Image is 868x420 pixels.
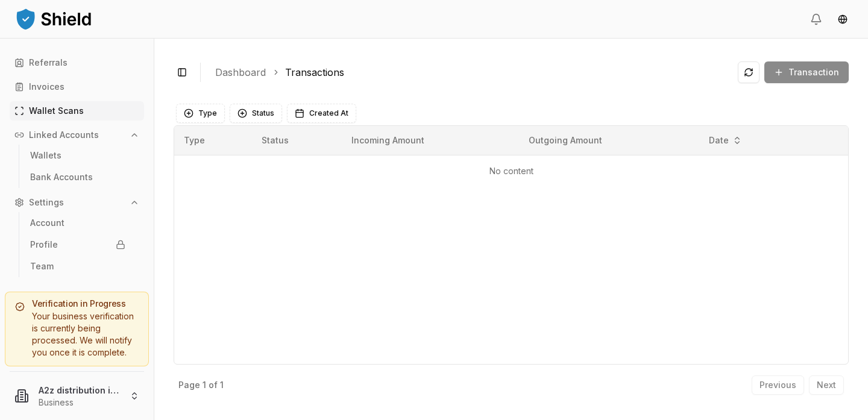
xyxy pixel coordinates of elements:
[25,235,130,254] a: Profile
[5,377,149,415] button: A2z distribution incBusiness
[10,53,144,72] a: Referrals
[215,65,266,80] a: Dashboard
[220,381,224,389] p: 1
[184,165,838,177] p: No content
[10,77,144,96] a: Invoices
[178,381,200,389] p: Page
[30,173,93,181] p: Bank Accounts
[287,104,356,123] button: Created At
[342,126,520,155] th: Incoming Amount
[309,108,348,118] span: Created At
[15,310,139,359] div: Your business verification is currently being processed. We will notify you once it is complete.
[10,125,144,145] button: Linked Accounts
[230,104,282,123] button: Status
[10,193,144,212] button: Settings
[30,151,61,160] p: Wallets
[30,262,54,271] p: Team
[215,65,728,80] nav: breadcrumb
[5,292,149,366] a: Verification in ProgressYour business verification is currently being processed. We will notify y...
[203,381,206,389] p: 1
[39,384,120,396] p: A2z distribution inc
[29,83,64,91] p: Invoices
[29,58,68,67] p: Referrals
[25,146,130,165] a: Wallets
[39,396,120,409] p: Business
[15,299,139,308] h5: Verification in Progress
[25,168,130,187] a: Bank Accounts
[30,219,64,227] p: Account
[176,104,225,123] button: Type
[29,131,99,139] p: Linked Accounts
[29,107,84,115] p: Wallet Scans
[519,126,698,155] th: Outgoing Amount
[174,126,252,155] th: Type
[704,131,747,150] button: Date
[25,213,130,233] a: Account
[10,101,144,121] a: Wallet Scans
[252,126,341,155] th: Status
[25,257,130,276] a: Team
[285,65,344,80] a: Transactions
[30,240,58,249] p: Profile
[14,7,93,31] img: ShieldPay Logo
[209,381,218,389] p: of
[29,198,64,207] p: Settings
